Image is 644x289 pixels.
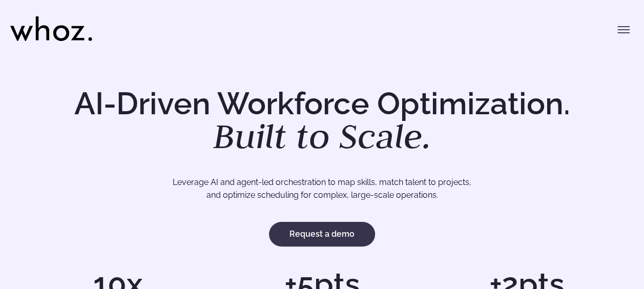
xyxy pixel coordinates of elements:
p: Leverage AI and agent-led orchestration to map skills, match talent to projects, and optimize sch... [51,176,593,202]
button: Toggle menu [613,19,634,40]
em: Built to Scale. [213,113,431,158]
a: Request a demo [269,222,375,246]
h1: AI-Driven Workforce Optimization. [60,88,585,154]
